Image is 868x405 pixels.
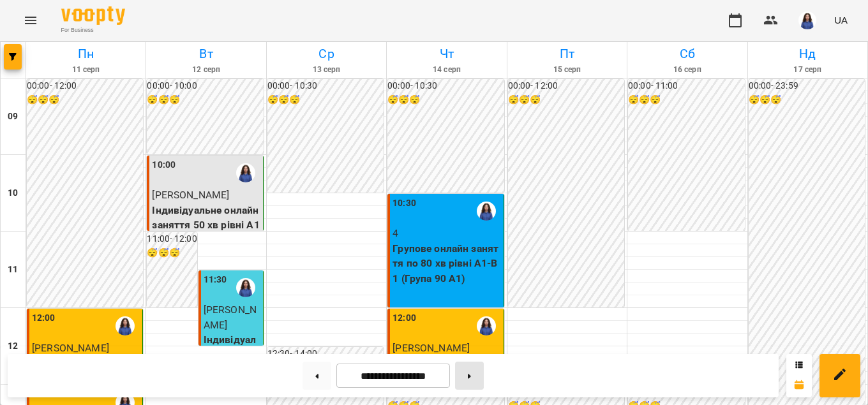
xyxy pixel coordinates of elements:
[477,316,496,335] img: Даніела
[147,246,197,260] h6: 😴😴😴
[204,304,257,331] span: [PERSON_NAME]
[152,203,260,248] p: Індивідуальне онлайн заняття 50 хв рівні А1-В1
[8,339,18,353] h6: 12
[147,79,263,93] h6: 00:00 - 10:00
[750,44,865,64] h6: Нд
[477,202,496,221] img: Даніела
[28,64,144,76] h6: 11 серп
[15,5,46,36] button: Menu
[629,64,745,76] h6: 16 серп
[8,186,18,200] h6: 10
[798,11,816,29] img: 896d7bd98bada4a398fcb6f6c121a1d1.png
[267,79,384,93] h6: 00:00 - 10:30
[629,44,745,64] h6: Сб
[28,44,144,64] h6: Пн
[152,189,229,201] span: [PERSON_NAME]
[236,278,255,297] img: Даніела
[387,93,504,107] h6: 😴😴😴
[8,110,18,124] h6: 09
[148,44,264,64] h6: Вт
[147,93,263,107] h6: 😴😴😴
[749,79,865,93] h6: 00:00 - 23:59
[8,263,18,277] h6: 11
[147,232,197,246] h6: 11:00 - 12:00
[628,79,744,93] h6: 00:00 - 11:00
[27,79,143,93] h6: 00:00 - 12:00
[152,158,176,172] label: 10:00
[508,93,624,107] h6: 😴😴😴
[509,44,625,64] h6: Пт
[393,311,416,325] label: 12:00
[389,44,504,64] h6: Чт
[393,226,500,241] p: 4
[750,64,865,76] h6: 17 серп
[749,93,865,107] h6: 😴😴😴
[509,64,625,76] h6: 15 серп
[148,64,264,76] h6: 12 серп
[269,64,384,76] h6: 13 серп
[116,316,135,335] img: Даніела
[27,93,143,107] h6: 😴😴😴
[32,342,109,354] span: [PERSON_NAME]
[236,163,255,182] img: Даніела
[393,342,470,354] span: [PERSON_NAME]
[628,93,744,107] h6: 😴😴😴
[32,311,56,325] label: 12:00
[508,79,624,93] h6: 00:00 - 12:00
[393,241,500,286] p: Групове онлайн заняття по 80 хв рівні А1-В1 (Група 90 A1)
[829,8,853,32] button: UA
[389,64,504,76] h6: 14 серп
[267,93,384,107] h6: 😴😴😴
[61,26,125,34] span: For Business
[204,273,227,287] label: 11:30
[393,196,416,210] label: 10:30
[387,79,504,93] h6: 00:00 - 10:30
[834,13,848,27] span: UA
[61,6,125,25] img: Voopty Logo
[269,44,384,64] h6: Ср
